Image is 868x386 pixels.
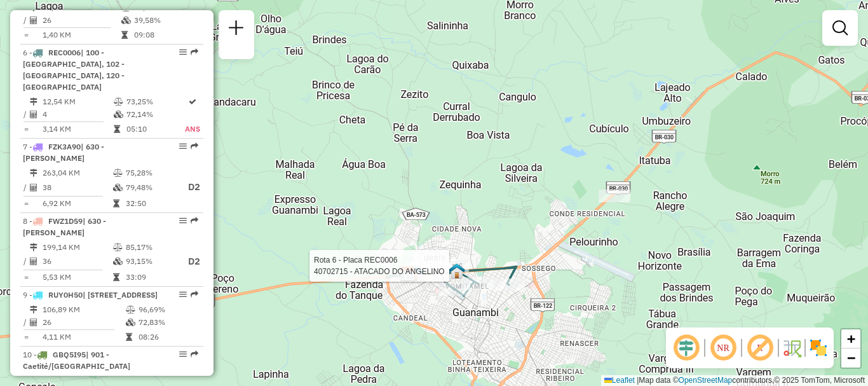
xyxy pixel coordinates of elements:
td: 85,17% [125,241,176,254]
img: Exibir/Ocultar setores [808,338,829,358]
td: / [23,179,29,195]
i: Total de Atividades [30,258,37,265]
div: Atividade não roteirizada - BELLU S MOTEL [599,190,630,202]
span: 9 - [23,290,158,300]
a: Zoom out [841,348,860,368]
a: Exibir filtros [827,15,853,41]
i: Tempo total em rota [113,200,119,207]
td: 09:08 [133,29,198,41]
span: | [637,376,639,385]
i: Rota otimizada [189,98,196,106]
span: Ocultar NR [708,333,738,363]
td: / [23,316,29,329]
td: = [23,331,29,343]
span: | 630 - [PERSON_NAME] [23,216,106,237]
span: 6 - [23,48,125,92]
td: 38 [42,179,112,195]
td: 4,11 KM [42,331,125,343]
a: Zoom in [841,329,860,348]
span: | [STREET_ADDRESS] [83,290,158,300]
i: Distância Total [30,244,37,251]
span: REC0006 [48,48,81,57]
img: Fluxo de ruas [782,338,802,358]
span: GBQ5I95 [53,350,86,359]
em: Opções [179,350,187,358]
td: 1,40 KM [42,29,121,41]
i: Distância Total [30,169,37,177]
a: Leaflet [604,376,635,385]
i: Total de Atividades [30,184,37,191]
span: Exibir rótulo [745,333,775,363]
td: 75,28% [125,167,176,179]
td: ANS [184,123,201,135]
a: OpenStreetMap [679,376,733,385]
td: 39,58% [133,14,198,27]
span: 8 - [23,216,106,237]
td: 32:50 [125,197,176,210]
td: 6,92 KM [42,197,112,210]
img: Guanambi FAD [407,265,424,282]
i: % de utilização da cubagem [126,319,135,326]
td: 72,83% [138,316,198,329]
td: 26 [42,316,125,329]
em: Opções [179,217,187,224]
span: RUY0H50 [48,290,83,300]
td: / [23,108,29,121]
td: = [23,197,29,210]
em: Opções [179,142,187,150]
i: Distância Total [30,306,37,314]
em: Rota exportada [191,217,198,224]
em: Rota exportada [191,350,198,358]
td: 79,48% [125,179,176,195]
span: FZK3A90 [48,142,81,151]
td: = [23,123,29,135]
i: Tempo total em rota [126,333,132,341]
em: Rota exportada [191,48,198,56]
td: 12,54 KM [42,95,113,108]
i: Tempo total em rota [114,125,120,133]
td: 26 [42,14,121,27]
em: Opções [179,48,187,56]
td: 4 [42,108,113,121]
span: 10 - [23,350,130,371]
td: 5,53 KM [42,271,112,284]
img: CDD Guanambi [400,266,416,282]
td: 73,25% [126,95,184,108]
i: % de utilização do peso [126,306,135,314]
div: Map data © contributors,© 2025 TomTom, Microsoft [601,375,868,386]
td: = [23,271,29,284]
td: 96,69% [138,303,198,316]
i: Distância Total [30,98,37,106]
i: Total de Atividades [30,319,37,326]
span: Ocultar deslocamento [671,333,702,363]
td: 05:10 [126,123,184,135]
p: D2 [177,180,200,195]
i: Tempo total em rota [113,273,119,281]
em: Rota exportada [191,291,198,298]
em: Rota exportada [191,142,198,150]
span: + [847,331,855,347]
td: 33:09 [125,271,176,284]
i: % de utilização da cubagem [114,111,123,118]
em: Opções [179,291,187,298]
td: 199,14 KM [42,241,112,254]
i: Tempo total em rota [121,31,128,39]
span: FWZ1D59 [48,216,83,226]
img: 400 UDC Full Guanambi [449,263,465,279]
p: D2 [177,254,200,269]
i: % de utilização do peso [113,244,123,251]
i: % de utilização do peso [113,169,123,177]
td: = [23,29,29,41]
td: 36 [42,254,112,270]
i: Total de Atividades [30,111,37,118]
a: Nova sessão e pesquisa [224,15,249,44]
span: 7 - [23,142,104,163]
i: % de utilização da cubagem [113,258,123,265]
i: % de utilização da cubagem [121,17,131,24]
i: % de utilização do peso [114,98,123,106]
td: 106,89 KM [42,303,125,316]
td: 3,14 KM [42,123,113,135]
td: / [23,254,29,270]
i: % de utilização da cubagem [113,184,123,191]
td: 93,15% [125,254,176,270]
